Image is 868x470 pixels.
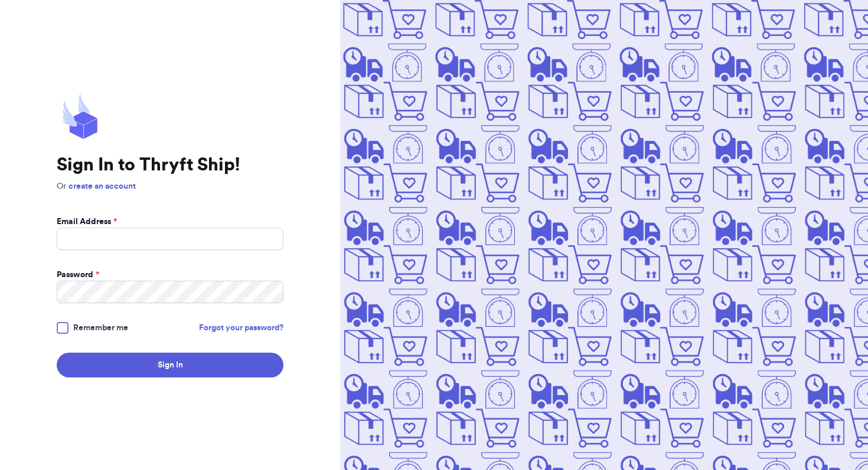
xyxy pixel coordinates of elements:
p: Or [57,180,283,192]
label: Password [57,269,99,281]
label: Email Address [57,216,117,228]
button: Sign In [57,353,283,377]
a: create an account [68,182,136,190]
h1: Sign In to Thryft Ship! [57,155,283,176]
a: Forgot your password? [199,322,283,334]
span: Remember me [73,322,128,334]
